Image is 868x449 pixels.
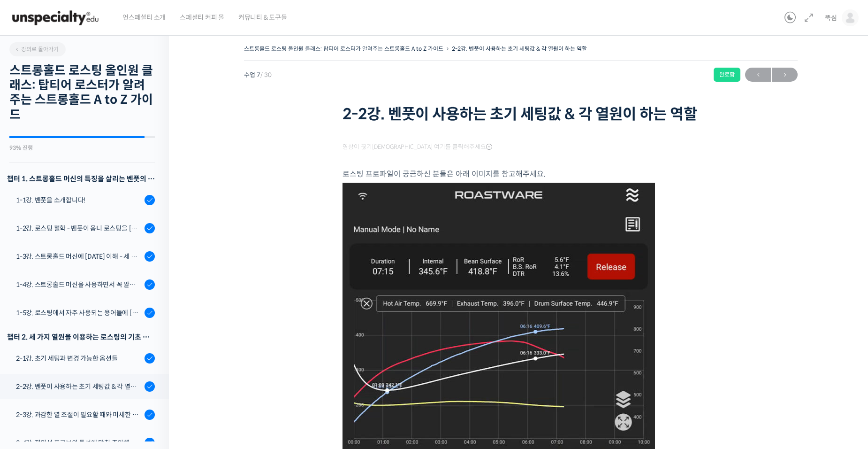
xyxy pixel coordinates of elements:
span: → [772,69,798,81]
span: 수업 7 [244,72,272,78]
span: 영상이 끊기[DEMOGRAPHIC_DATA] 여기를 클릭해주세요 [343,143,492,151]
h3: 챕터 1. 스트롱홀드 머신의 특징을 살리는 벤풋의 로스팅 방식 [7,172,155,185]
div: 1-5강. 로스팅에서 자주 사용되는 용어들에 [DATE] 이해 [16,308,142,318]
div: 1-4강. 스트롱홀드 머신을 사용하면서 꼭 알고 있어야 할 유의사항 [16,279,142,290]
span: 뚝심 [825,14,837,22]
span: ← [745,69,771,81]
div: 1-1강. 벤풋을 소개합니다! [16,195,142,205]
div: 2-2강. 벤풋이 사용하는 초기 세팅값 & 각 열원이 하는 역할 [16,381,142,392]
span: 강의로 돌아가기 [14,46,59,53]
div: 2-3강. 과감한 열 조절이 필요할 때와 미세한 열 조절이 필요할 때 [16,410,142,420]
div: 완료함 [714,68,740,82]
div: 2-4강. 적외선 프로브의 특성에 맞춰 주의해야 할 점들 [16,438,142,448]
div: 챕터 2. 세 가지 열원을 이용하는 로스팅의 기초 설계 [7,331,155,343]
div: 1-3강. 스트롱홀드 머신에 [DATE] 이해 - 세 가지 열원이 만들어내는 변화 [16,251,142,262]
a: 2-2강. 벤풋이 사용하는 초기 세팅값 & 각 열원이 하는 역할 [452,45,587,52]
a: 강의로 돌아가기 [9,42,66,56]
a: 스트롱홀드 로스팅 올인원 클래스: 탑티어 로스터가 알려주는 스트롱홀드 A to Z 가이드 [244,45,443,52]
div: 2-1강. 초기 세팅과 변경 가능한 옵션들 [16,353,142,364]
h2: 스트롱홀드 로스팅 올인원 클래스: 탑티어 로스터가 알려주는 스트롱홀드 A to Z 가이드 [9,63,155,122]
p: 로스팅 프로파일이 궁금하신 분들은 아래 이미지를 참고해주세요. [343,168,699,180]
div: 1-2강. 로스팅 철학 - 벤풋이 옴니 로스팅을 [DATE] 않는 이유 [16,223,142,233]
h1: 2-2강. 벤풋이 사용하는 초기 세팅값 & 각 열원이 하는 역할 [343,105,699,123]
a: 다음→ [772,68,798,82]
span: / 30 [260,71,272,79]
a: ←이전 [745,68,771,82]
div: 93% 진행 [9,145,155,151]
